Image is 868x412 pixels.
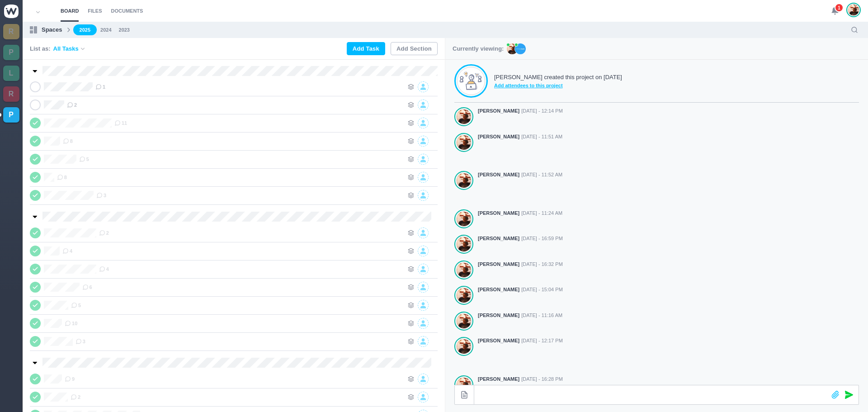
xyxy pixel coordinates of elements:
[73,24,97,36] a: 2025
[494,82,622,90] span: Add attendees to this project
[478,286,519,294] strong: [PERSON_NAME]
[848,4,859,16] img: Antonio Lopes
[478,171,519,179] strong: [PERSON_NAME]
[457,313,471,329] img: Antonio Lopes
[521,235,563,242] span: [DATE] - 16:59 PM
[521,260,563,268] span: [DATE] - 16:32 PM
[521,133,562,141] span: [DATE] - 11:51 AM
[453,44,504,53] p: Currently viewing:
[521,337,563,345] span: [DATE] - 12:17 PM
[3,24,19,39] a: R
[478,133,519,141] strong: [PERSON_NAME]
[4,5,19,18] img: winio
[521,286,563,294] span: [DATE] - 15:04 PM
[457,237,471,252] img: Antonio Lopes
[30,44,86,53] div: List as:
[478,235,519,242] strong: [PERSON_NAME]
[478,337,519,345] strong: [PERSON_NAME]
[3,86,19,102] a: R
[457,173,471,188] img: Antonio Lopes
[521,107,563,115] span: [DATE] - 12:14 PM
[478,209,519,217] strong: [PERSON_NAME]
[391,42,438,55] button: Add Section
[507,43,518,54] img: AL
[521,171,562,179] span: [DATE] - 11:52 AM
[457,211,471,227] img: Antonio Lopes
[521,375,563,383] span: [DATE] - 16:28 PM
[457,288,471,303] img: Antonio Lopes
[457,339,471,354] img: Antonio Lopes
[478,260,519,268] strong: [PERSON_NAME]
[521,209,562,217] span: [DATE] - 11:24 AM
[457,135,471,150] img: Antonio Lopes
[460,71,482,90] img: No messages
[494,73,622,82] p: [PERSON_NAME] created this project on [DATE]
[478,375,519,383] strong: [PERSON_NAME]
[478,312,519,319] strong: [PERSON_NAME]
[3,45,19,60] a: P
[457,262,471,278] img: Antonio Lopes
[835,3,844,12] span: 1
[42,25,62,34] p: Spaces
[347,42,385,55] button: Add Task
[478,107,519,115] strong: [PERSON_NAME]
[53,44,79,53] span: All Tasks
[30,26,37,33] img: spaces
[515,43,526,54] img: JT
[100,26,111,34] a: 2024
[521,312,562,319] span: [DATE] - 11:16 AM
[119,26,130,34] a: 2023
[3,107,19,123] a: P
[457,109,471,124] img: Antonio Lopes
[3,66,19,81] a: L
